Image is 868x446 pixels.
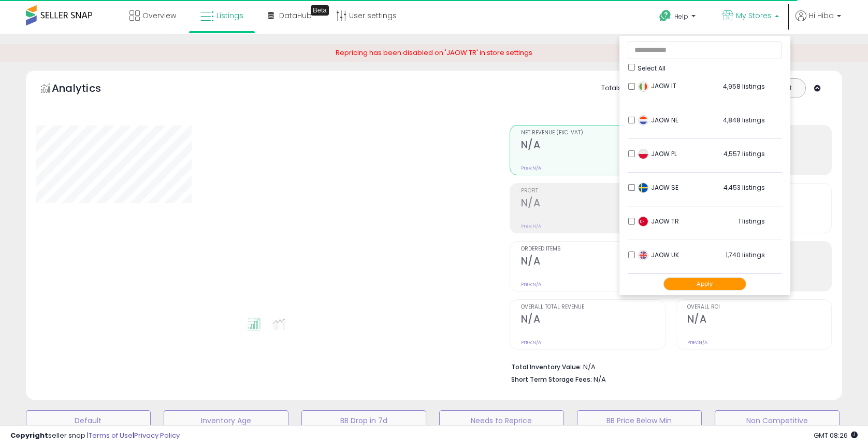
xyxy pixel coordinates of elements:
[715,410,840,431] button: Non Competitive
[521,281,541,287] small: Prev: N/A
[726,250,765,259] span: 1,740 listings
[638,149,648,159] img: poland.png
[736,10,772,21] span: My Stores
[511,360,824,372] li: N/A
[638,183,648,193] img: sweden.png
[687,304,831,310] span: Overall ROI
[279,10,312,21] span: DataHub
[723,82,765,91] span: 4,958 listings
[301,410,426,431] button: BB Drop in 7d
[638,250,648,260] img: uk.png
[594,374,606,384] span: N/A
[521,313,665,327] h2: N/A
[52,81,121,98] h5: Analytics
[638,217,679,226] span: JAOW TR
[311,5,329,16] div: Tooltip anchor
[521,223,541,229] small: Prev: N/A
[659,9,672,22] i: Get Help
[638,149,677,158] span: JAOW PL
[521,130,665,136] span: Net Revenue (Exc. VAT)
[26,410,151,431] button: Default
[521,165,541,171] small: Prev: N/A
[601,83,642,93] div: Totals For
[663,277,746,290] button: Apply
[723,116,765,124] span: 4,848 listings
[521,339,541,345] small: Prev: N/A
[521,246,665,252] span: Ordered Items
[521,188,665,194] span: Profit
[638,115,648,126] img: netherlands.png
[687,313,831,327] h2: N/A
[521,255,665,269] h2: N/A
[739,217,765,226] span: 1 listings
[577,410,702,431] button: BB Price Below Min
[724,149,765,158] span: 4,557 listings
[134,430,180,440] a: Privacy Policy
[724,183,765,192] span: 4,453 listings
[651,2,706,34] a: Help
[638,64,666,73] span: Select All
[89,430,133,440] a: Terms of Use
[216,10,243,21] span: Listings
[439,410,564,431] button: Needs to Reprice
[10,431,180,441] div: seller snap | |
[638,250,679,259] span: JAOW UK
[809,10,834,21] span: Hi Hiba
[142,10,176,21] span: Overview
[10,430,48,440] strong: Copyright
[164,410,288,431] button: Inventory Age
[814,430,858,440] span: 2025-10-7 08:26 GMT
[795,10,841,34] a: Hi Hiba
[638,81,648,92] img: italy.png
[638,81,676,90] span: JAOW IT
[674,12,688,21] span: Help
[687,339,707,345] small: Prev: N/A
[521,304,665,310] span: Overall Total Revenue
[511,363,582,371] b: Total Inventory Value:
[638,116,678,124] span: JAOW NE
[638,183,678,192] span: JAOW SE
[511,375,592,384] b: Short Term Storage Fees:
[336,48,532,58] span: Repricing has been disabled on 'JAOW TR' in store settings
[638,216,648,227] img: turkey.png
[521,197,665,211] h2: N/A
[521,139,665,153] h2: N/A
